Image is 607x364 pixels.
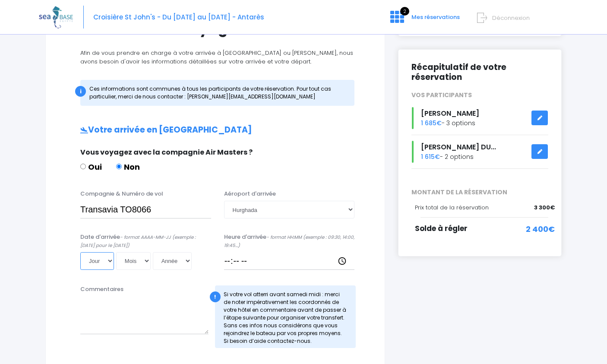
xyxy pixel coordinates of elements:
[93,13,264,22] span: Croisière St John's - Du [DATE] au [DATE] - Antarès
[224,252,355,269] input: __:__
[63,125,367,135] h2: Votre arrivée en [GEOGRAPHIC_DATA]
[224,233,355,250] label: Heure d'arrivée
[534,203,555,212] span: 3 300€
[80,285,123,294] label: Commentaires
[224,190,276,198] label: Aéroport d'arrivée
[400,7,409,16] span: 2
[411,13,460,21] span: Mes réservations
[492,14,530,22] span: Déconnexion
[80,147,253,157] span: Vous voyagez avec la compagnie Air Masters ?
[210,291,221,302] div: !
[415,223,468,234] span: Solde à régler
[421,142,496,152] span: [PERSON_NAME] DU...
[80,80,354,106] div: Ces informations sont communes à tous les participants de votre réservation. Pour tout cas partic...
[526,223,555,235] span: 2 400€
[405,91,555,100] div: VOS PARTICIPANTS
[215,285,356,348] div: Si votre vol atterri avant samedi midi : merci de noter impérativement les coordonnés de votre hô...
[224,234,354,249] i: - format HH:MM (exemple : 09:30, 14:00, 19:45...)
[405,141,555,163] div: - 2 options
[405,188,555,197] span: MONTANT DE LA RÉSERVATION
[405,107,555,129] div: - 3 options
[80,190,163,198] label: Compagnie & Numéro de vol
[415,203,489,212] span: Prix total de la réservation
[421,119,442,127] span: 1 685€
[75,86,86,97] div: i
[421,152,440,161] span: 1 615€
[421,108,479,118] span: [PERSON_NAME]
[80,234,196,249] i: - format AAAA-MM-JJ (exemple : [DATE] pour le [DATE])
[80,161,102,173] label: Oui
[63,49,367,66] p: Afin de vous prendre en charge à votre arrivée à [GEOGRAPHIC_DATA] ou [PERSON_NAME], nous avons b...
[411,63,548,82] h2: Récapitulatif de votre réservation
[80,164,86,169] input: Oui
[116,164,122,169] input: Non
[80,233,211,250] label: Date d'arrivée
[63,20,367,37] h1: Informations de voyage
[383,16,465,24] a: 2 Mes réservations
[116,161,140,173] label: Non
